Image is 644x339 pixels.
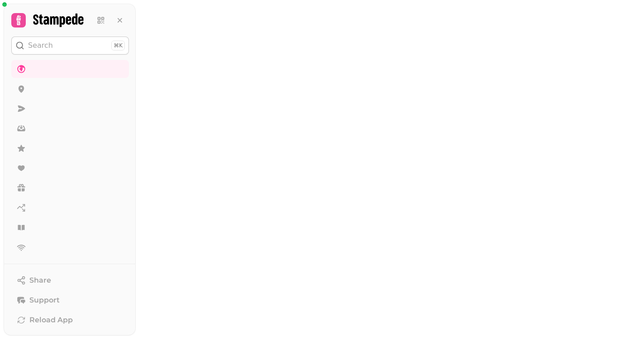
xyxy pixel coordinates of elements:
[29,315,73,325] span: Reload App
[111,41,125,50] div: ⌘K
[11,291,129,309] button: Support
[29,275,51,286] span: Share
[11,37,129,55] button: Search⌘K
[11,271,129,289] button: Share
[11,311,129,329] button: Reload App
[28,40,53,51] p: Search
[29,295,60,306] span: Support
